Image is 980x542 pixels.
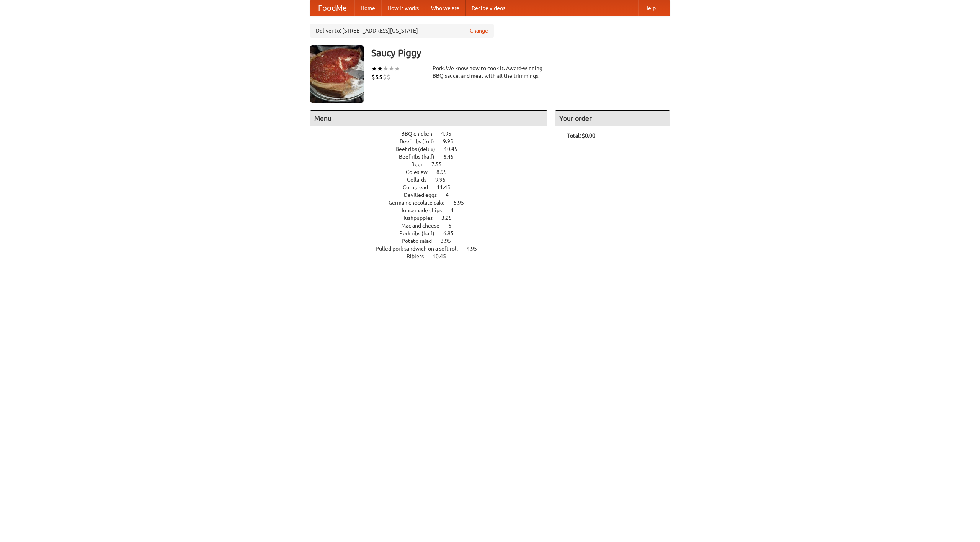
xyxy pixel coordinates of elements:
a: Beef ribs (half) 6.45 [399,154,468,160]
span: Devilled eggs [404,192,444,198]
span: 4 [446,192,456,198]
span: 4 [451,207,461,213]
a: Pork ribs (half) 6.95 [399,230,468,236]
li: $ [371,73,375,81]
a: Coleslaw 8.95 [406,169,461,175]
a: German chocolate cake 5.95 [389,200,478,206]
h4: Your order [555,111,670,126]
li: ★ [383,64,389,73]
span: Hushpuppies [401,215,440,221]
span: Housemade chips [399,207,449,213]
span: Coleslaw [406,169,435,175]
span: 10.45 [433,253,454,259]
span: 6.45 [443,154,461,160]
span: Mac and cheese [401,223,447,229]
a: Home [354,0,381,16]
img: angular.jpg [310,45,364,103]
span: 3.95 [441,238,459,244]
li: $ [387,73,390,81]
a: Change [470,27,488,34]
a: Collards 9.95 [407,177,460,183]
a: Housemade chips 4 [399,207,468,213]
li: ★ [394,64,400,73]
a: Cornbread 11.45 [403,184,464,190]
li: $ [379,73,383,81]
span: 3.25 [441,215,459,221]
span: 9.95 [435,177,453,183]
span: Beef ribs (delux) [395,146,443,152]
span: 9.95 [443,138,461,144]
a: Who we are [425,0,465,16]
span: 5.95 [454,200,472,206]
li: ★ [371,64,377,73]
span: 10.45 [444,146,465,152]
span: Pulled pork sandwich on a soft roll [376,246,465,252]
a: BBQ chicken 4.95 [401,131,465,137]
a: Beef ribs (full) 9.95 [400,138,467,144]
span: 4.95 [467,246,485,252]
a: Potato salad 3.95 [402,238,465,244]
div: Deliver to: [STREET_ADDRESS][US_STATE] [310,24,494,38]
span: Beer [411,161,430,167]
b: Total: $0.00 [567,133,595,139]
a: Beer 7.55 [411,161,456,167]
span: 6.95 [443,230,461,236]
span: 4.95 [441,131,459,137]
a: Help [638,0,662,16]
span: BBQ chicken [401,131,440,137]
a: FoodMe [310,0,354,16]
a: Riblets 10.45 [407,253,460,259]
div: Pork. We know how to cook it. Award-winning BBQ sauce, and meat with all the trimmings. [433,64,547,80]
span: Cornbread [403,184,436,190]
li: $ [383,73,387,81]
span: 6 [448,223,459,229]
li: ★ [377,64,383,73]
span: Collards [407,177,434,183]
span: 11.45 [437,184,458,190]
a: Hushpuppies 3.25 [401,215,466,221]
li: $ [375,73,379,81]
a: Beef ribs (delux) 10.45 [395,146,472,152]
a: Devilled eggs 4 [404,192,463,198]
span: 8.95 [436,169,454,175]
a: Mac and cheese 6 [401,223,465,229]
h3: Saucy Piggy [371,45,670,61]
a: How it works [381,0,425,16]
a: Pulled pork sandwich on a soft roll 4.95 [376,246,491,252]
span: Beef ribs (half) [399,154,442,160]
a: Recipe videos [465,0,511,16]
span: Pork ribs (half) [399,230,442,236]
li: ★ [389,64,394,73]
span: German chocolate cake [389,200,452,206]
span: Beef ribs (full) [400,138,442,144]
span: 7.55 [431,161,449,167]
span: Potato salad [402,238,439,244]
span: Riblets [407,253,431,259]
h4: Menu [310,111,547,126]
